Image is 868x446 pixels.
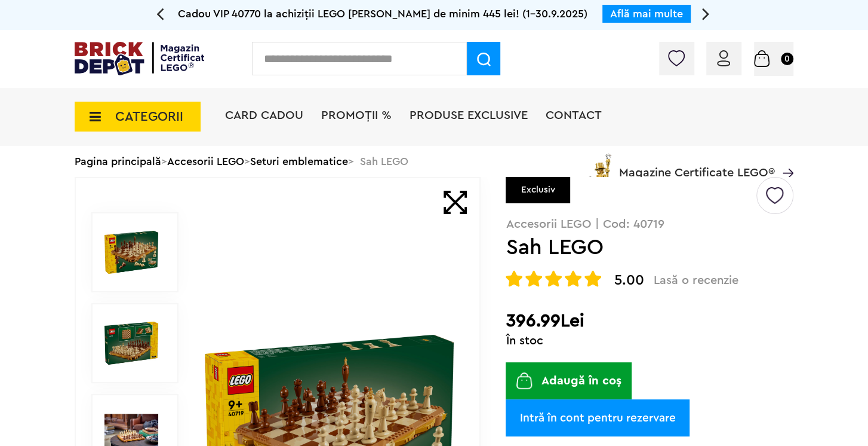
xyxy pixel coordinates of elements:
a: Intră în cont pentru rezervare [506,399,690,436]
a: Produse exclusive [410,109,528,121]
small: 0 [781,53,793,65]
span: Cadou VIP 40770 la achiziții LEGO [PERSON_NAME] de minim 445 lei! (1-30.9.2025) [178,8,587,19]
span: Magazine Certificate LEGO® [619,151,775,179]
img: Sah LEGO [104,316,158,370]
img: Evaluare cu stele [584,270,601,287]
a: Află mai multe [610,8,683,19]
h1: Sah LEGO [506,237,755,258]
img: Evaluare cu stele [565,270,581,287]
button: Adaugă în coș [506,362,632,399]
div: Exclusiv [506,177,570,203]
img: Evaluare cu stele [506,270,522,287]
a: Magazine Certificate LEGO® [775,151,793,163]
img: Sah LEGO [104,225,158,279]
span: Lasă o recenzie [653,273,738,288]
h2: 396.99Lei [506,310,793,332]
img: Evaluare cu stele [525,270,542,287]
div: În stoc [506,335,793,347]
span: CATEGORII [115,110,183,123]
a: Card Cadou [225,109,303,121]
span: 5.00 [614,273,644,288]
a: PROMOȚII % [321,109,392,121]
p: Accesorii LEGO | Cod: 40719 [506,218,793,230]
a: Contact [546,109,602,121]
img: Evaluare cu stele [545,270,562,287]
